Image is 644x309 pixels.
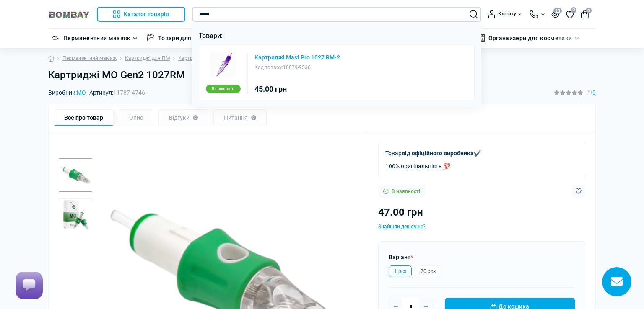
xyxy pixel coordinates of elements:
[52,34,60,42] img: Перманентний макіяж
[97,7,185,22] button: Каталог товарів
[470,10,478,18] button: Search
[48,10,90,18] img: BOMBAY
[254,85,340,93] div: 45.00 грн
[210,52,236,78] img: Картриджі Mast Pro 1027 RM-2
[586,8,592,13] span: 0
[553,8,562,14] span: 20
[254,64,340,72] div: 10079-9536
[158,33,205,43] a: Товари для тату
[566,10,574,19] a: 0
[199,31,475,41] p: Товари:
[254,54,340,60] a: Картриджі Mast Pro 1027 RM-2
[206,85,241,93] div: В наявності
[571,7,576,13] span: 0
[146,34,155,42] img: Товари для тату
[63,33,130,43] a: Перманентний макіяж
[254,64,283,70] span: Код товару:
[581,10,589,18] button: 0
[551,10,559,18] button: 20
[488,33,572,43] a: Органайзери для косметики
